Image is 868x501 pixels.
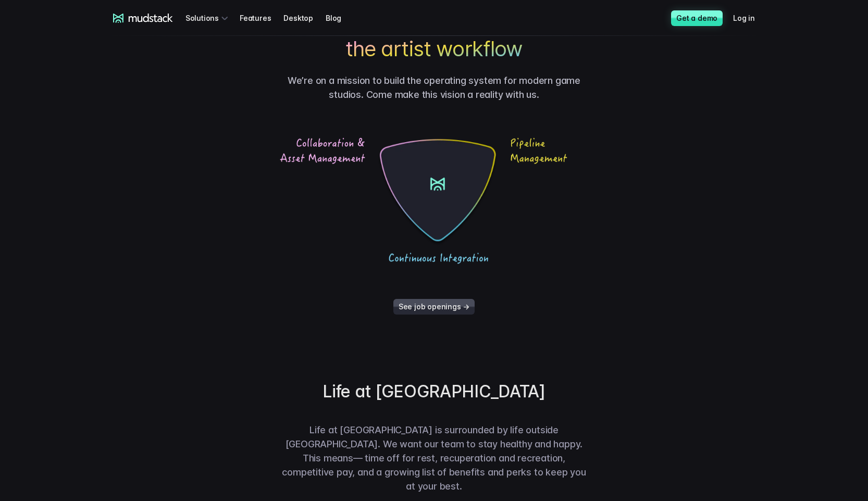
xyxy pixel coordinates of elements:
a: mudstack logo [113,14,173,23]
p: We’re on a mission to build the operating system for modern game studios. Come make this vision a... [277,73,591,102]
h1: Come build the future of [277,13,591,61]
a: See job openings → [393,299,475,315]
a: Desktop [283,8,326,28]
a: Blog [326,8,354,28]
h2: Life at [GEOGRAPHIC_DATA] [323,381,545,402]
img: Collaboration & asset management, pipeline management and continuous integration are the future o... [277,135,591,266]
p: Life at [GEOGRAPHIC_DATA] is surrounded by life outside [GEOGRAPHIC_DATA]. We want our team to st... [278,423,590,493]
a: Features [240,8,283,28]
span: the artist workflow [345,37,523,61]
a: Get a demo [671,10,723,26]
div: Solutions [185,8,231,28]
a: Log in [733,8,767,28]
